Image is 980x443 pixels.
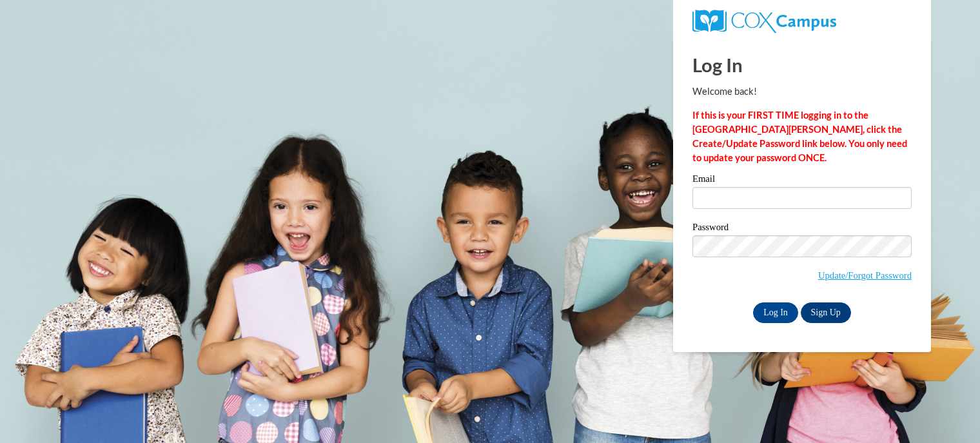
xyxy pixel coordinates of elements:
[692,52,912,78] h1: Log In
[753,302,798,323] input: Log In
[692,15,836,26] a: COX Campus
[692,110,907,163] strong: If this is your FIRST TIME logging in to the [GEOGRAPHIC_DATA][PERSON_NAME], click the Create/Upd...
[818,270,912,281] a: Update/Forgot Password
[692,174,912,187] label: Email
[692,10,836,33] img: COX Campus
[801,302,851,323] a: Sign Up
[692,222,912,235] label: Password
[692,84,912,99] p: Welcome back!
